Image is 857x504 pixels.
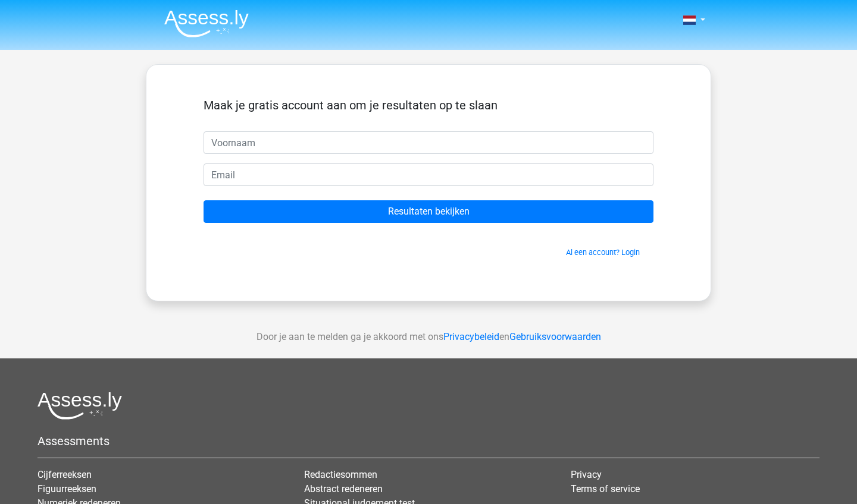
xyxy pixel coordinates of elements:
[304,469,377,480] a: Redactiesommen
[509,331,601,342] a: Gebruiksvoorwaarden
[37,469,92,480] a: Cijferreeksen
[204,131,653,154] input: Voornaam
[37,483,96,494] a: Figuurreeksen
[443,331,499,342] a: Privacybeleid
[204,163,653,186] input: Email
[37,392,122,420] img: Assessly logo
[304,483,383,494] a: Abstract redeneren
[566,248,640,257] a: Al een account? Login
[164,10,249,37] img: Assessly
[204,98,653,112] h5: Maak je gratis account aan om je resultaten op te slaan
[204,200,653,223] input: Resultaten bekijken
[571,483,640,494] a: Terms of service
[37,434,820,448] h5: Assessments
[571,469,602,480] a: Privacy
